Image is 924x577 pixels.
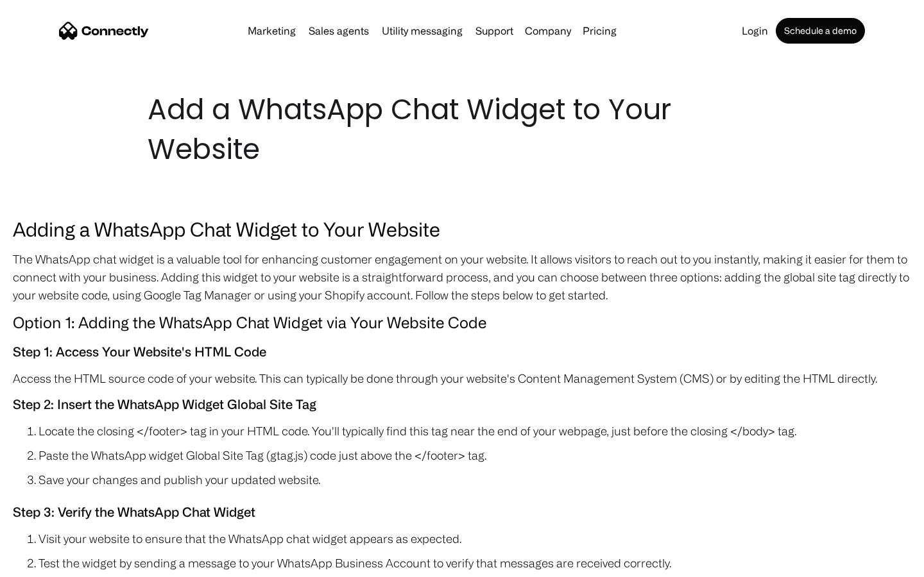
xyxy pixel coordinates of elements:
[148,90,776,169] h1: Add a WhatsApp Chat Widget to Your Website
[13,394,911,415] h5: Step 2: Insert the WhatsApp Widget Global Site Tag
[38,422,911,440] li: Locate the closing </footer> tag in your HTML code. You'll typically find this tag near the end o...
[13,250,911,304] p: The WhatsApp chat widget is a valuable tool for enhancing customer engagement on your website. It...
[38,530,911,548] li: Visit your website to ensure that the WhatsApp chat widget appears as expected.
[304,26,374,36] a: Sales agents
[38,554,911,572] li: Test the widget by sending a message to your WhatsApp Business Account to verify that messages ar...
[577,26,622,36] a: Pricing
[243,26,301,36] a: Marketing
[470,26,518,36] a: Support
[13,341,911,363] h5: Step 1: Access Your Website's HTML Code
[525,22,571,40] div: Company
[737,26,773,36] a: Login
[13,214,911,244] h3: Adding a WhatsApp Chat Widget to Your Website
[776,18,865,44] a: Schedule a demo
[377,26,468,36] a: Utility messaging
[13,555,77,573] aside: Language selected: English
[38,446,911,464] li: Paste the WhatsApp widget Global Site Tag (gtag.js) code just above the </footer> tag.
[38,471,911,489] li: Save your changes and publish your updated website.
[13,310,911,335] h4: Option 1: Adding the WhatsApp Chat Widget via Your Website Code
[13,501,911,523] h5: Step 3: Verify the WhatsApp Chat Widget
[13,369,911,387] p: Access the HTML source code of your website. This can typically be done through your website's Co...
[26,555,77,573] ul: Language list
